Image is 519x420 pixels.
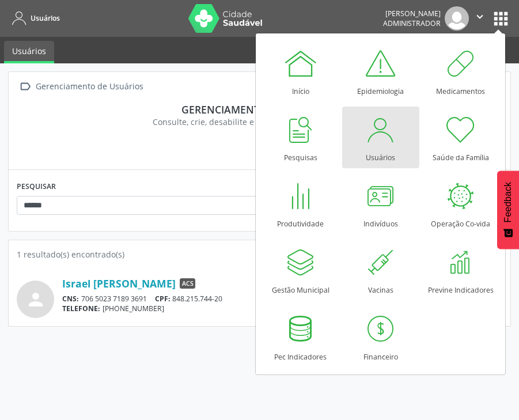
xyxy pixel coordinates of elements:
[31,13,60,23] span: Usuários
[422,107,499,168] a: Saúde da Família
[180,278,195,289] span: ACS
[491,9,511,29] button: apps
[497,171,519,249] button: Feedback - Mostrar pesquisa
[62,277,176,290] a: Israel [PERSON_NAME]
[383,18,441,28] span: Administrador
[155,294,171,304] span: CPF:
[8,9,60,28] a: Usuários
[383,9,441,18] div: [PERSON_NAME]
[25,289,46,310] i: person
[25,103,494,116] div: Gerenciamento de usuários
[262,107,339,168] a: Pesquisas
[342,306,419,368] a: Financeiro
[342,107,419,168] a: Usuários
[422,173,499,234] a: Operação Co-vida
[342,239,419,301] a: Vacinas
[17,178,56,196] label: PESQUISAR
[17,248,502,260] div: 1 resultado(s) encontrado(s)
[4,41,54,63] a: Usuários
[25,116,494,128] div: Consulte, crie, desabilite e edite os usuários do sistema
[262,40,339,102] a: Início
[62,304,100,313] span: TELEFONE:
[473,10,486,23] i: 
[342,173,419,234] a: Indivíduos
[262,306,339,368] a: Pec Indicadores
[422,239,499,301] a: Previne Indicadores
[262,173,339,234] a: Produtividade
[422,40,499,102] a: Medicamentos
[62,304,387,313] div: [PHONE_NUMBER]
[469,6,491,31] button: 
[17,78,145,95] a:  Gerenciamento de Usuários
[33,78,145,95] div: Gerenciamento de Usuários
[342,40,419,102] a: Epidemiologia
[445,6,469,31] img: img
[17,78,33,95] i: 
[503,182,513,222] span: Feedback
[62,294,79,304] span: CNS:
[62,294,387,304] div: 706 5023 7189 3691 848.215.744-20
[262,239,339,301] a: Gestão Municipal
